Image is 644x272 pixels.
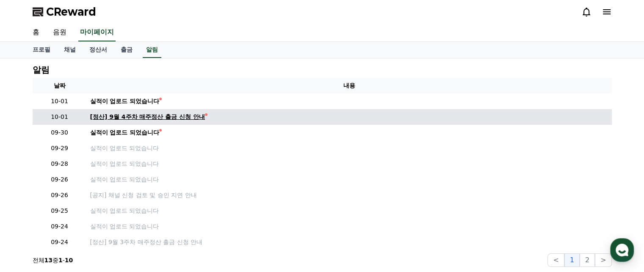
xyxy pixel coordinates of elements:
strong: 13 [44,257,53,264]
a: 실적이 업로드 되었습니다 [90,97,608,106]
a: 실적이 업로드 되었습니다 [90,175,608,184]
p: 09-26 [36,175,83,184]
strong: 1 [58,257,63,264]
a: 출금 [114,42,139,58]
div: 실적이 업로드 되었습니다 [90,97,160,106]
p: 09-24 [36,222,83,231]
a: 실적이 업로드 되었습니다 [90,144,608,153]
span: 대화 [77,215,88,222]
a: 알림 [143,42,161,58]
span: CReward [46,5,96,19]
a: [정산] 9월 3주차 매주정산 출금 신청 안내 [90,238,608,247]
p: 09-29 [36,144,83,153]
a: 설정 [109,202,163,223]
p: 10-01 [36,113,83,121]
a: 실적이 업로드 되었습니다 [90,159,608,168]
a: 실적이 업로드 되었습니다 [90,128,608,137]
a: 실적이 업로드 되었습니다 [90,206,608,215]
a: 프로필 [26,42,57,58]
div: [정산] 9월 4주차 매주정산 출금 신청 안내 [90,113,205,121]
th: 내용 [87,78,612,93]
button: 2 [580,253,595,267]
a: 마이페이지 [78,24,116,41]
a: [정산] 9월 4주차 매주정산 출금 신청 안내 [90,113,608,121]
span: 설정 [131,214,141,221]
p: 10-01 [36,97,83,106]
span: 홈 [27,214,32,221]
p: 09-30 [36,128,83,137]
strong: 10 [65,257,73,264]
button: > [595,253,611,267]
h4: 알림 [33,65,50,74]
a: [공지] 채널 신청 검토 및 승인 지연 안내 [90,191,608,200]
th: 날짜 [33,78,87,93]
p: 09-25 [36,206,83,215]
a: 정산서 [83,42,114,58]
button: 1 [564,253,580,267]
a: 음원 [46,24,73,41]
p: 전체 중 - [33,256,73,264]
p: 09-26 [36,191,83,200]
a: 홈 [26,24,46,41]
p: 09-28 [36,159,83,168]
a: CReward [33,5,96,19]
a: 채널 [57,42,83,58]
p: 09-24 [36,238,83,247]
button: < [547,253,564,267]
a: 실적이 업로드 되었습니다 [90,222,608,231]
div: 실적이 업로드 되었습니다 [90,128,160,137]
a: 홈 [3,202,56,223]
a: 대화 [56,202,109,223]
